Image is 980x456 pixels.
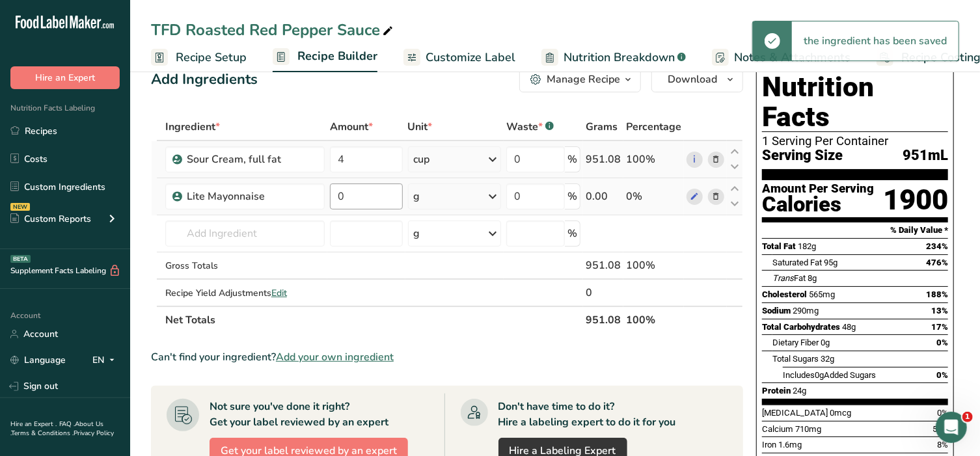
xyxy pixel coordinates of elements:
[564,49,675,66] span: Nutrition Breakdown
[176,49,247,66] span: Recipe Setup
[830,408,851,418] span: 0mcg
[772,273,806,283] span: Fat
[762,241,796,251] span: Total Fat
[793,306,819,315] span: 290mg
[762,72,948,132] h1: Nutrition Facts
[10,420,103,438] a: About Us .
[273,42,377,73] a: Recipe Builder
[297,47,377,65] span: Recipe Builder
[414,152,430,167] div: cup
[762,306,791,315] span: Sodium
[623,306,684,333] th: 100%
[165,221,325,247] input: Add Ingredient
[59,420,75,429] a: FAQ .
[626,258,681,273] div: 100%
[762,322,840,332] span: Total Carbohydrates
[931,306,948,315] span: 13%
[792,21,959,60] div: the ingredient has been saved
[498,399,676,430] div: Don't have time to do it? Hire a labeling expert to do it for you
[187,189,317,204] div: Lite Mayonnaise
[408,119,433,135] span: Unit
[798,241,816,251] span: 182g
[210,399,388,430] div: Not sure you've done it right? Get your label reviewed by an expert
[541,43,686,72] a: Nutrition Breakdown
[808,273,817,283] span: 8g
[586,189,621,204] div: 0.00
[762,222,948,238] section: % Daily Value *
[962,412,973,422] span: 1
[10,212,91,226] div: Custom Reports
[586,285,621,301] div: 0
[931,322,948,332] span: 17%
[762,183,874,195] div: Amount Per Serving
[506,119,554,135] div: Waste
[151,349,743,365] div: Can't find your ingredient?
[762,135,948,148] div: 1 Serving Per Container
[586,258,621,273] div: 951.08
[762,386,791,396] span: Protein
[762,289,807,299] span: Cholesterol
[937,408,948,418] span: 0%
[10,255,31,263] div: BETA
[793,386,806,396] span: 24g
[547,72,620,87] div: Manage Recipe
[778,440,802,449] span: 1.6mg
[821,354,834,364] span: 32g
[926,258,948,267] span: 476%
[271,287,287,299] span: Edit
[92,353,120,368] div: EN
[936,370,948,380] span: 0%
[762,440,776,449] span: Iron
[74,429,114,438] a: Privacy Policy
[762,195,874,214] div: Calories
[10,420,57,429] a: Hire an Expert .
[937,440,948,449] span: 8%
[519,66,641,92] button: Manage Recipe
[762,148,843,164] span: Serving Size
[651,66,743,92] button: Download
[626,152,681,167] div: 100%
[187,152,317,167] div: Sour Cream, full fat
[426,49,515,66] span: Customize Label
[10,203,30,211] div: NEW
[772,258,822,267] span: Saturated Fat
[403,43,515,72] a: Customize Label
[772,354,819,364] span: Total Sugars
[10,349,66,371] a: Language
[772,273,794,283] i: Trans
[151,43,247,72] a: Recipe Setup
[626,119,681,135] span: Percentage
[10,66,120,89] button: Hire an Expert
[936,338,948,347] span: 0%
[809,289,835,299] span: 565mg
[165,259,325,273] div: Gross Totals
[163,306,583,333] th: Net Totals
[414,226,420,241] div: g
[276,349,394,365] span: Add your own ingredient
[165,119,220,135] span: Ingredient
[903,148,948,164] span: 951mL
[583,306,623,333] th: 951.08
[586,119,618,135] span: Grams
[883,183,948,217] div: 1900
[414,189,420,204] div: g
[586,152,621,167] div: 951.08
[687,152,703,168] a: i
[932,424,948,434] span: 50%
[772,338,819,347] span: Dietary Fiber
[783,370,876,380] span: Includes Added Sugars
[734,49,851,66] span: Notes & Attachments
[824,258,837,267] span: 95g
[815,370,824,380] span: 0g
[165,286,325,300] div: Recipe Yield Adjustments
[762,408,828,418] span: [MEDICAL_DATA]
[926,289,948,299] span: 188%
[712,43,851,72] a: Notes & Attachments
[151,69,258,90] div: Add Ingredients
[151,18,396,42] div: TFD Roasted Red Pepper Sauce
[795,424,821,434] span: 710mg
[11,429,74,438] a: Terms & Conditions .
[626,189,681,204] div: 0%
[842,322,856,332] span: 48g
[668,72,717,87] span: Download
